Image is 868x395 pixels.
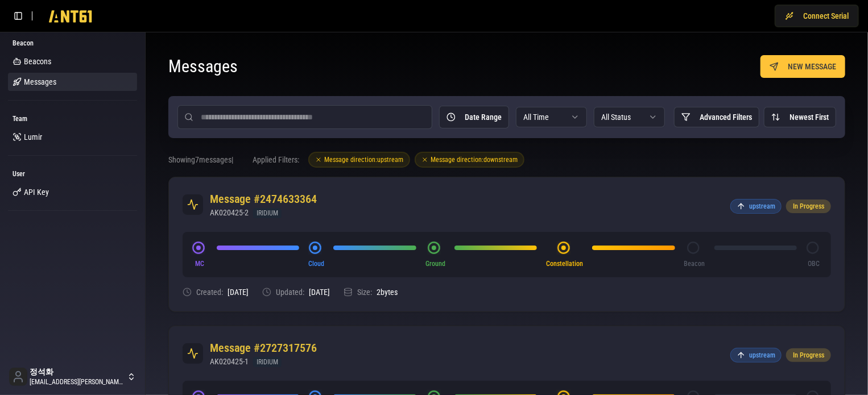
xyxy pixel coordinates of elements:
[309,286,330,298] span: [DATE]
[760,55,845,78] button: NEW MESSAGE
[8,165,137,183] div: User
[30,367,125,377] span: 정석화
[786,348,831,362] span: In Progress
[210,207,317,218] div: AK020425-2
[195,259,204,268] span: MC
[253,208,282,218] span: IRIDIUM
[24,186,49,198] span: API Key
[684,259,705,268] span: Beacon
[749,351,775,360] span: upstream
[196,286,223,298] span: Created:
[5,363,140,390] button: 정석화[EMAIL_ADDRESS][PERSON_NAME][DOMAIN_NAME]
[674,107,759,127] button: Advanced Filters
[808,259,820,268] span: OBC
[425,259,445,268] span: Ground
[24,56,51,67] span: Beacons
[8,128,137,146] a: Lumir
[775,5,859,27] button: Connect Serial
[749,202,775,211] span: upstream
[8,183,137,201] a: API Key
[24,76,56,88] span: Messages
[8,34,137,52] div: Beacon
[168,56,238,77] h1: Messages
[764,107,836,127] button: Newest First
[357,286,372,298] span: Size:
[253,154,299,165] span: Applied Filters:
[210,340,317,356] h2: Message #2727317576
[253,357,282,367] span: IRIDIUM
[546,259,583,268] span: Constellation
[30,377,125,386] span: [EMAIL_ADDRESS][PERSON_NAME][DOMAIN_NAME]
[168,154,250,165] span: Showing 7 message s |
[308,259,324,268] span: Cloud
[210,356,317,367] div: AK020425-1
[24,131,42,143] span: Lumir
[377,286,398,298] span: 2 bytes
[210,191,317,207] h2: Message #2474633364
[439,106,509,128] button: Date Range
[8,110,137,128] div: Team
[8,52,137,70] a: Beacons
[786,199,831,213] span: In Progress
[308,152,410,168] div: Message direction: upstream
[276,286,304,298] span: Updated:
[8,73,137,91] a: Messages
[228,286,249,298] span: [DATE]
[465,111,502,123] span: Date Range
[415,152,524,168] div: Message direction: downstream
